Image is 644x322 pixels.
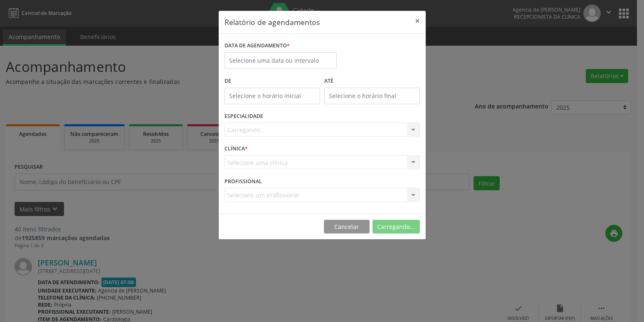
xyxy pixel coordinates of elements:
[225,88,320,104] input: Selecione o horário inicial
[225,110,263,123] label: ESPECIALIDADE
[225,143,248,155] label: CLÍNICA
[409,11,426,31] button: Close
[225,39,290,52] label: DATA DE AGENDAMENTO
[225,17,320,27] h5: Relatório de agendamentos
[225,75,320,88] label: De
[324,75,420,88] label: ATÉ
[225,52,337,69] input: Selecione uma data ou intervalo
[324,88,420,104] input: Selecione o horário final
[373,220,420,234] button: Carregando...
[225,175,262,188] label: PROFISSIONAL
[324,220,370,234] button: Cancelar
